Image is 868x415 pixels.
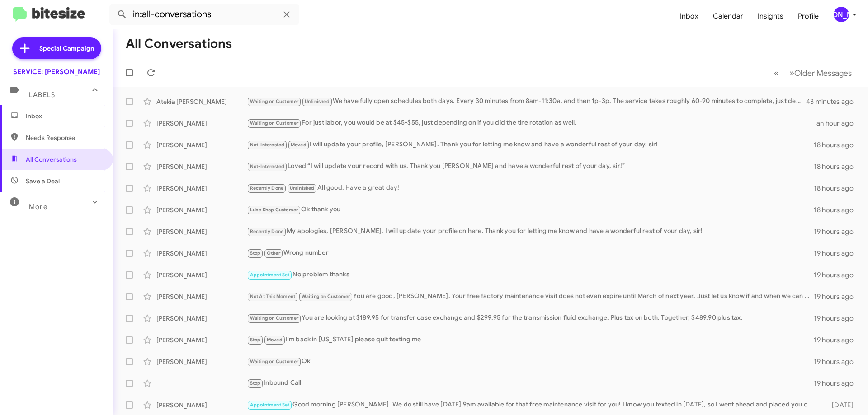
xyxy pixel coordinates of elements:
[26,177,60,186] span: Save a Deal
[13,67,100,76] div: SERVICE: [PERSON_NAME]
[250,120,299,126] span: Waiting on Customer
[156,162,247,171] div: [PERSON_NAME]
[156,184,247,193] div: [PERSON_NAME]
[673,3,706,29] a: Inbox
[784,64,857,82] button: Next
[774,67,779,79] span: «
[267,337,283,343] span: Moved
[109,4,299,25] input: Search
[156,357,247,366] div: [PERSON_NAME]
[126,37,232,51] h1: All Conversations
[247,183,814,193] div: All good. Have a great day!
[26,112,103,121] span: Inbox
[250,359,299,364] span: Waiting on Customer
[807,97,861,106] div: 43 minutes ago
[250,294,296,299] span: Not At This Moment
[247,161,814,172] div: Loved “I will update your record with us. Thank you [PERSON_NAME] and have a wonderful rest of yo...
[156,140,247,149] div: [PERSON_NAME]
[250,337,261,343] span: Stop
[706,3,750,29] a: Calendar
[250,207,298,213] span: Lube Shop Customer
[250,315,299,321] span: Waiting on Customer
[247,356,814,367] div: Ok
[26,155,77,164] span: All Conversations
[250,163,285,169] span: Not-Interested
[814,249,861,258] div: 19 hours ago
[156,249,247,258] div: [PERSON_NAME]
[156,292,247,301] div: [PERSON_NAME]
[250,402,290,408] span: Appointment Set
[247,335,814,345] div: I'm back in [US_STATE] please quit texting me
[250,380,261,386] span: Stop
[769,64,784,82] button: Previous
[247,226,814,237] div: My apologies, [PERSON_NAME]. I will update your profile on here. Thank you for letting me know an...
[250,272,290,278] span: Appointment Set
[247,140,814,150] div: I will update your profile, [PERSON_NAME]. Thank you for letting me know and have a wonderful res...
[250,98,299,104] span: Waiting on Customer
[156,401,247,410] div: [PERSON_NAME]
[814,270,861,280] div: 19 hours ago
[290,185,315,191] span: Unfinished
[267,250,280,256] span: Other
[29,203,47,211] span: More
[814,357,861,366] div: 19 hours ago
[826,7,858,22] button: [PERSON_NAME]
[814,184,861,193] div: 18 hours ago
[247,270,814,280] div: No problem thanks
[814,205,861,214] div: 18 hours ago
[794,68,852,78] span: Older Messages
[156,314,247,323] div: [PERSON_NAME]
[814,140,861,149] div: 18 hours ago
[250,228,284,234] span: Recently Done
[791,3,826,29] a: Profile
[789,67,794,79] span: »
[817,401,861,410] div: [DATE]
[29,91,55,99] span: Labels
[247,96,807,107] div: We have fully open schedules both days. Every 30 minutes from 8am-11:30a, and then 1p-3p. The ser...
[247,248,814,258] div: Wrong number
[816,119,861,128] div: an hour ago
[26,133,103,142] span: Needs Response
[247,205,814,215] div: Ok thank you
[814,336,861,345] div: 19 hours ago
[156,119,247,128] div: [PERSON_NAME]
[247,313,814,323] div: You are looking at $189.95 for transfer case exchange and $299.95 for the transmission fluid exch...
[305,98,330,104] span: Unfinished
[156,97,247,106] div: Atekia [PERSON_NAME]
[39,44,94,53] span: Special Campaign
[12,37,101,59] a: Special Campaign
[814,292,861,301] div: 19 hours ago
[814,314,861,323] div: 19 hours ago
[814,227,861,236] div: 19 hours ago
[250,250,261,256] span: Stop
[247,378,814,388] div: Inbound Call
[814,162,861,171] div: 18 hours ago
[250,142,285,148] span: Not-Interested
[291,142,307,148] span: Moved
[769,64,857,82] nav: Page navigation example
[156,336,247,345] div: [PERSON_NAME]
[814,379,861,388] div: 19 hours ago
[156,270,247,280] div: [PERSON_NAME]
[247,400,817,410] div: Good morning [PERSON_NAME]. We do still have [DATE] 9am available for that free maintenance visit...
[302,294,350,299] span: Waiting on Customer
[156,227,247,236] div: [PERSON_NAME]
[156,205,247,214] div: [PERSON_NAME]
[834,7,849,22] div: [PERSON_NAME]
[247,291,814,302] div: You are good, [PERSON_NAME]. Your free factory maintenance visit does not even expire until March...
[250,185,284,191] span: Recently Done
[750,3,791,29] a: Insights
[247,118,816,128] div: For just labor, you would be at $45-$55, just depending on if you did the tire rotation as well.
